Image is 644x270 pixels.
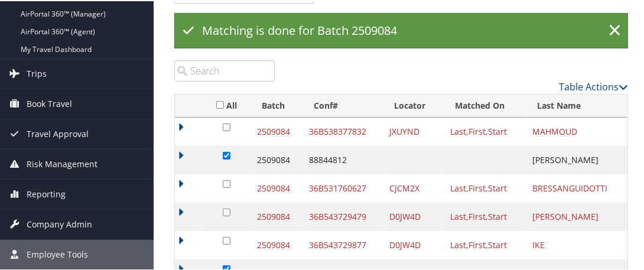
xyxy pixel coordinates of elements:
td: Last,First,Start [444,230,526,258]
td: 36B538377832 [303,116,383,145]
td: 36B531760627 [303,173,383,201]
a: Table Actions [559,79,628,92]
td: [PERSON_NAME] [526,201,627,230]
span: Company Admin [27,209,92,238]
td: 36B543729877 [303,230,383,258]
td: [PERSON_NAME] [526,145,627,173]
div: Matching is done for Batch 2509084 [174,12,628,47]
td: CJCM2X [383,173,444,201]
span: Employee Tools [27,239,88,268]
td: BRESSANGUIDOTTI [526,173,627,201]
td: JXUYND [383,116,444,145]
th: Locator: activate to sort column ascending [383,93,444,116]
td: Last,First,Start [444,201,526,230]
td: 2509084 [251,201,303,230]
td: MAHMOUD [526,116,627,145]
td: D0JW4D [383,230,444,258]
span: Travel Approval [27,118,89,148]
th: Batch: activate to sort column descending [251,93,303,116]
span: Trips [27,58,47,87]
td: 2509084 [251,173,303,201]
th: All: activate to sort column ascending [202,93,251,116]
th: Conf#: activate to sort column ascending [303,93,383,116]
td: 2509084 [251,116,303,145]
th: : activate to sort column ascending [175,93,202,116]
span: Book Travel [27,88,72,118]
td: 2509084 [251,230,303,258]
td: 88844812 [303,145,383,173]
th: Last Name: activate to sort column ascending [526,93,627,116]
td: Last,First,Start [444,173,526,201]
input: Search [174,59,275,80]
span: Risk Management [27,148,97,178]
a: × [604,18,625,41]
td: IKE [526,230,627,258]
td: 36B543729479 [303,201,383,230]
span: Reporting [27,178,66,208]
td: 2509084 [251,145,303,173]
th: Matched On: activate to sort column ascending [444,93,526,116]
td: Last,First,Start [444,116,526,145]
td: D0JW4D [383,201,444,230]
